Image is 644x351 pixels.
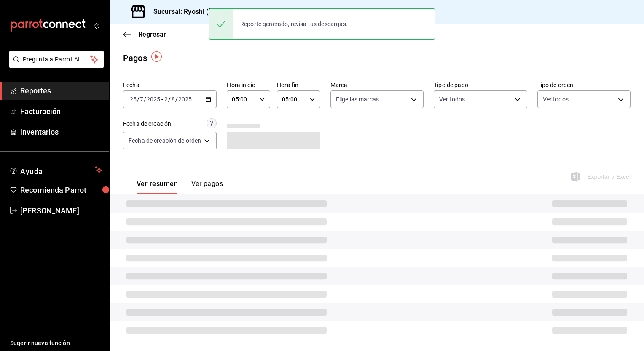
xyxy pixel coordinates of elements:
[138,30,166,38] span: Regresar
[233,15,354,33] div: Reporte generado, revisa tus descargas.
[129,96,137,103] input: --
[20,165,91,175] span: Ayuda
[146,96,161,103] input: ----
[137,180,223,194] div: navigation tabs
[6,61,104,70] a: Pregunta a Parrot AI
[439,95,465,104] span: Ver todos
[178,96,192,103] input: ----
[140,96,144,103] input: --
[137,96,140,103] span: /
[330,82,424,88] label: Marca
[20,184,102,196] span: Recomienda Parrot
[168,96,171,103] span: /
[543,95,569,104] span: Ver todos
[10,339,102,348] span: Sugerir nueva función
[93,22,99,29] button: open_drawer_menu
[20,205,102,216] span: [PERSON_NAME]
[144,96,146,103] span: /
[123,120,171,128] div: Fecha de creación
[151,51,162,62] img: Tooltip marker
[164,96,168,103] input: --
[123,52,147,64] div: Pagos
[123,82,217,88] label: Fecha
[23,55,91,64] span: Pregunta a Parrot AI
[20,85,102,96] span: Reportes
[277,82,320,88] label: Hora fin
[175,96,178,103] span: /
[123,30,166,38] button: Regresar
[336,95,379,104] span: Elige las marcas
[9,51,104,68] button: Pregunta a Parrot AI
[161,96,163,103] span: -
[147,7,263,17] h3: Sucursal: Ryoshi ([PERSON_NAME])
[227,82,270,88] label: Hora inicio
[537,82,631,88] label: Tipo de orden
[20,126,102,138] span: Inventarios
[434,82,527,88] label: Tipo de pago
[171,96,175,103] input: --
[191,180,223,194] button: Ver pagos
[129,136,201,145] span: Fecha de creación de orden
[20,106,102,117] span: Facturación
[137,180,178,194] button: Ver resumen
